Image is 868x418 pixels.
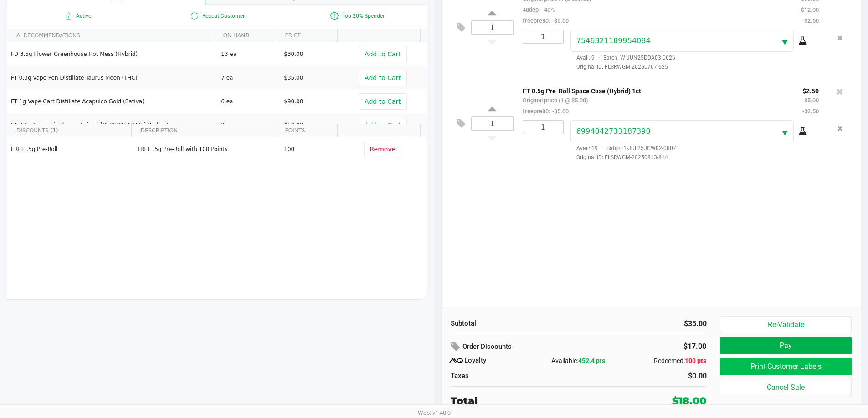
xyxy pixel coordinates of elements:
[576,127,651,136] span: 6994042733187390
[834,120,846,137] button: Remove the package from the orderLine
[418,409,451,416] span: Web: v1.40.0
[630,339,706,354] div: $17.00
[370,146,396,153] span: Remove
[586,371,707,382] div: $0.00
[451,339,617,355] div: Order Discounts
[7,113,217,137] td: FT 3.5g Cannabis Flower Animal [PERSON_NAME] (Indica)
[359,70,407,86] button: Add to Cart
[359,117,407,133] button: Add to Cart
[214,29,276,42] th: ON HAND
[804,97,819,104] small: $5.00
[598,145,606,151] span: ·
[276,124,338,137] th: POINTS
[217,42,280,66] td: 13 ea
[365,74,401,81] span: Add to Cart
[7,10,147,21] span: Active
[834,30,846,46] button: Remove the package from the orderLine
[7,29,427,124] div: Data table
[365,98,401,105] span: Add to Cart
[284,75,303,81] span: $35.00
[685,357,706,364] span: 100 pts
[570,145,676,151] span: Avail: 19 Batch: 1-JUL25JCW02-0807
[451,393,612,408] div: Total
[576,36,651,45] span: 7546321189954084
[451,371,572,381] div: Taxes
[523,17,569,24] small: freepre80:
[364,141,402,157] button: Remove
[359,93,407,110] button: Add to Cart
[359,46,407,62] button: Add to Cart
[523,6,555,13] small: 40dep:
[287,10,427,21] span: Top 20% Spender
[523,97,588,104] small: Original price (1 @ $5.00)
[802,85,819,95] p: $2.50
[7,124,131,137] th: DISCOUNTS (1)
[578,357,605,364] span: 452.4 pts
[451,355,536,366] div: Loyalty
[133,137,280,161] td: FREE .5g Pre-Roll with 100 Points
[570,63,819,71] span: Original ID: FLSRWGM-20250707-525
[540,6,555,13] span: -40%
[720,358,851,375] button: Print Customer Labels
[7,137,133,161] td: FREE .5g Pre-Roll
[63,10,74,21] inline-svg: Active loyalty member
[217,113,280,137] td: 2 ea
[799,6,819,13] small: -$12.00
[536,356,621,366] div: Available:
[7,42,217,66] td: FD 3.5g Flower Greenhouse Hot Mess (Hybrid)
[720,379,851,396] button: Cancel Sale
[802,108,819,115] small: -$2.50
[720,337,851,354] button: Pay
[365,121,401,129] span: Add to Cart
[523,85,789,95] p: FT 0.5g Pre-Roll Space Case (Hybrid) 1ct
[365,50,401,58] span: Add to Cart
[7,90,217,113] td: FT 1g Vape Cart Distillate Acapulco Gold (Sativa)
[672,393,706,408] div: $18.00
[217,66,280,90] td: 7 ea
[7,124,427,274] div: Data table
[802,17,819,24] small: -$2.50
[284,98,303,105] span: $90.00
[284,122,303,128] span: $50.00
[276,29,338,42] th: PRICE
[7,29,214,42] th: AI RECOMMENDATIONS
[451,318,572,329] div: Subtotal
[776,121,793,142] button: Select
[586,318,707,329] div: $35.00
[7,66,217,90] td: FT 0.3g Vape Pen Distillate Taurus Moon (THC)
[776,30,793,51] button: Select
[329,10,340,21] inline-svg: Is a top 20% spender
[284,51,303,57] span: $30.00
[550,108,569,115] span: -$5.00
[217,90,280,113] td: 6 ea
[147,10,287,21] span: Repeat Customer
[523,108,569,115] small: freepre80:
[595,55,603,61] span: ·
[570,55,675,61] span: Avail: 9 Batch: W-JUN25DDA03-0626
[280,137,343,161] td: 100
[189,10,200,21] inline-svg: Is repeat customer
[720,316,851,333] button: Re-Validate
[131,124,276,137] th: DESCRIPTION
[621,356,706,366] div: Redeemed:
[570,153,819,161] span: Original ID: FLSRWGM-20250813-814
[550,17,569,24] span: -$5.00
